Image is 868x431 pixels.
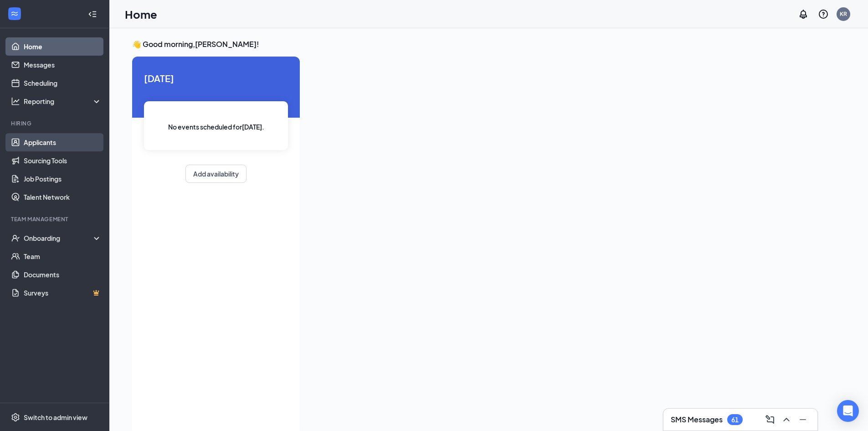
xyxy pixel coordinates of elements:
div: Team Management [11,215,100,223]
a: Talent Network [24,188,102,206]
div: Hiring [11,119,100,127]
span: [DATE] [144,71,288,85]
button: ChevronUp [779,412,794,427]
button: Add availability [185,165,247,183]
a: Scheduling [24,74,102,92]
a: Job Postings [24,170,102,188]
div: Onboarding [24,234,94,243]
button: ComposeMessage [763,412,777,427]
svg: WorkstreamLogo [10,9,19,18]
svg: ComposeMessage [765,414,776,425]
svg: Minimize [797,414,808,425]
a: Documents [24,265,102,284]
a: Messages [24,56,102,74]
a: Sourcing Tools [24,151,102,170]
a: Applicants [24,133,102,151]
div: Reporting [24,97,102,106]
svg: Collapse [88,10,97,19]
svg: Settings [11,413,20,422]
div: Switch to admin view [24,413,87,422]
h1: Home [125,6,157,22]
a: Team [24,247,102,265]
svg: Notifications [798,9,809,20]
h3: 👋 Good morning, [PERSON_NAME] ! [132,39,817,49]
h3: SMS Messages [671,415,723,425]
svg: Analysis [11,97,20,106]
a: SurveysCrown [24,284,102,302]
div: 61 [731,416,739,424]
svg: UserCheck [11,234,20,243]
svg: QuestionInfo [818,9,829,20]
button: Minimize [796,412,810,427]
span: No events scheduled for [DATE] . [168,122,264,132]
div: Open Intercom Messenger [837,400,859,422]
a: Home [24,37,102,56]
svg: ChevronUp [781,414,792,425]
div: KR [840,10,847,18]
